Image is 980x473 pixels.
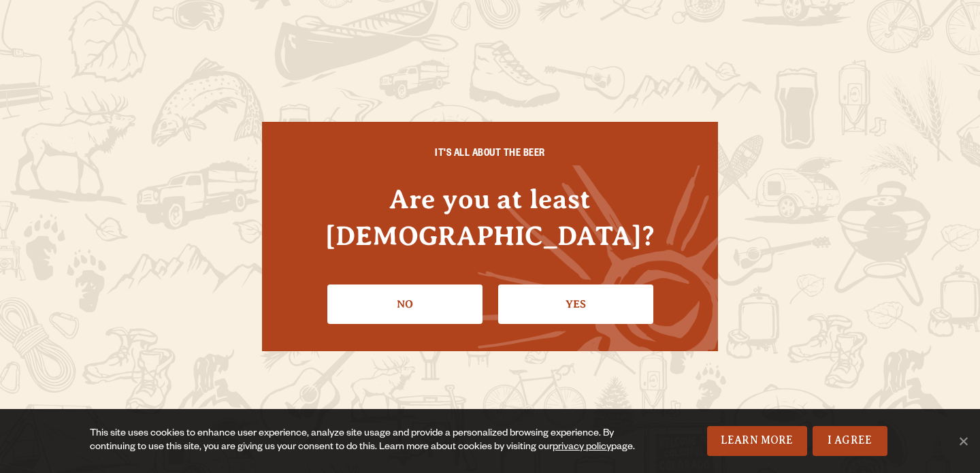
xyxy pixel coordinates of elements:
[813,426,887,456] a: I Agree
[289,149,691,161] h6: IT'S ALL ABOUT THE BEER
[956,434,970,448] span: No
[90,427,637,455] div: This site uses cookies to enhance user experience, analyze site usage and provide a personalized ...
[327,284,483,324] a: No
[289,181,691,253] h4: Are you at least [DEMOGRAPHIC_DATA]?
[498,284,653,324] a: Confirm I'm 21 or older
[553,442,611,453] a: privacy policy
[707,426,807,456] a: Learn More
